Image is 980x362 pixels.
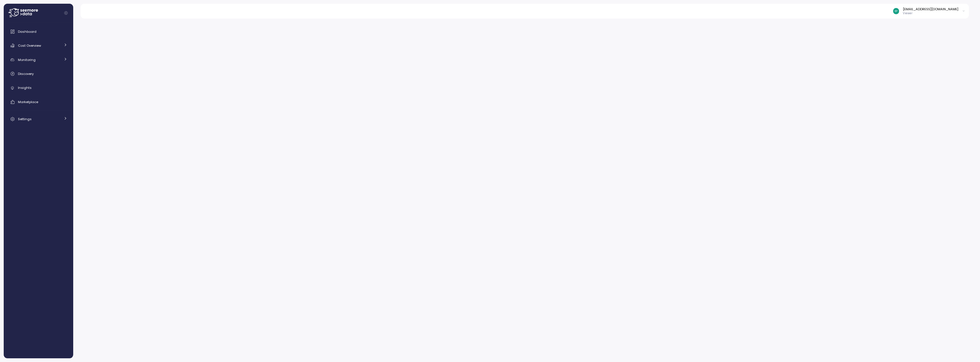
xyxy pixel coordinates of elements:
[18,71,34,76] span: Discovery
[18,29,36,34] span: Dashboard
[903,7,958,11] div: [EMAIL_ADDRESS][DOMAIN_NAME]
[6,82,71,94] a: Insights
[62,11,70,15] button: Collapse navigation
[893,8,899,14] img: 7ad3c78ce95743f3a0c87eed701eacc5
[18,58,36,62] span: Monitoring
[6,113,71,125] a: Settings
[18,117,32,121] span: Settings
[18,43,41,48] span: Cost Overview
[18,85,32,90] span: Insights
[6,26,71,37] a: Dashboard
[6,54,71,66] a: Monitoring
[18,100,38,104] span: Marketplace
[6,68,71,79] a: Discovery
[6,40,71,51] a: Cost Overview
[903,11,958,15] p: Viewer
[6,96,71,108] a: Marketplace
